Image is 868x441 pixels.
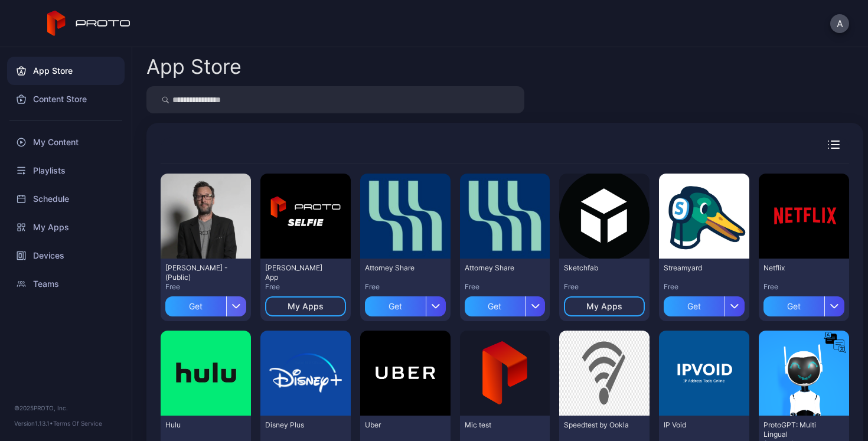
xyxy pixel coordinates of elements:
[365,263,430,273] div: Attorney Share
[165,282,246,292] div: Free
[265,282,346,292] div: Free
[265,296,346,316] button: My Apps
[14,403,118,413] div: © 2025 PROTO, Inc.
[465,292,546,316] button: Get
[165,296,226,316] div: Get
[7,270,125,298] a: Teams
[288,302,324,311] div: My Apps
[664,296,725,316] div: Get
[664,420,729,430] div: IP Void
[7,213,125,241] a: My Apps
[586,302,622,311] div: My Apps
[763,420,828,439] div: ProtoGPT: Multi Lingual
[7,241,125,270] a: Devices
[7,185,125,213] a: Schedule
[664,292,745,316] button: Get
[465,420,530,430] div: Mic test
[763,263,828,273] div: Netflix
[7,85,125,113] a: Content Store
[465,282,546,292] div: Free
[763,296,824,316] div: Get
[664,263,729,273] div: Streamyard
[564,420,629,430] div: Speedtest by Ookla
[265,420,330,430] div: Disney Plus
[7,128,125,156] a: My Content
[830,14,849,33] button: A
[564,282,645,292] div: Free
[365,292,446,316] button: Get
[146,57,242,77] div: App Store
[365,282,446,292] div: Free
[53,420,102,427] a: Terms Of Service
[14,420,53,427] span: Version 1.13.1 •
[564,263,629,273] div: Sketchfab
[165,420,230,430] div: Hulu
[763,292,844,316] button: Get
[165,292,246,316] button: Get
[365,420,430,430] div: Uber
[664,282,745,292] div: Free
[365,296,426,316] div: Get
[7,57,125,85] a: App Store
[165,263,230,282] div: David N Persona - (Public)
[7,156,125,185] a: Playlists
[564,296,645,316] button: My Apps
[465,263,530,273] div: Attorney Share
[465,296,526,316] div: Get
[763,282,844,292] div: Free
[265,263,330,282] div: David Selfie App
